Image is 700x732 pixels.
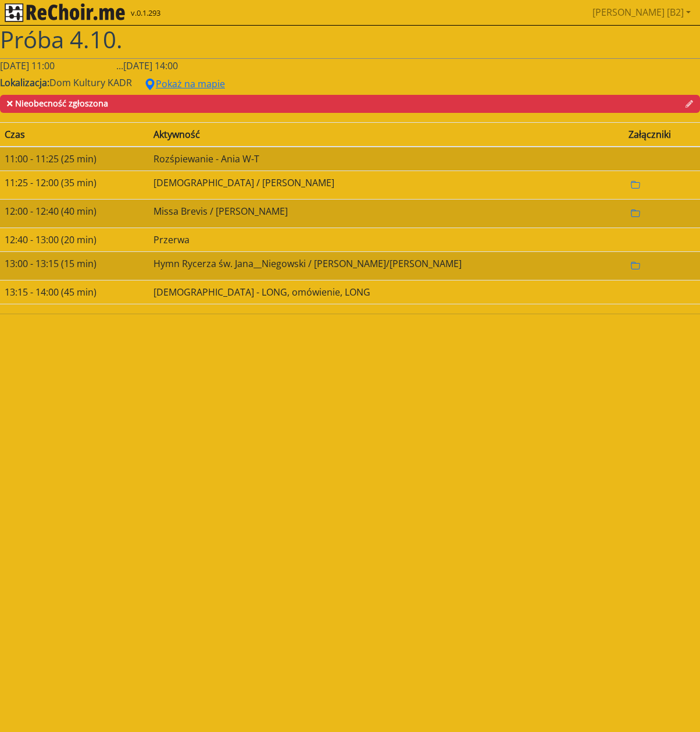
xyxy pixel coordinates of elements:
svg: folder [631,209,640,218]
div: Czas [5,127,144,141]
a: [PERSON_NAME] [B2] [588,1,695,24]
div: Załączniki [628,127,695,141]
td: Hymn Rycerza św. Jana__Niegowski / [PERSON_NAME]/[PERSON_NAME] [149,251,624,280]
div: Aktywność [153,127,619,141]
svg: geo alt fill [144,79,156,90]
td: [DEMOGRAPHIC_DATA] / [PERSON_NAME] [149,170,624,199]
td: Missa Brevis / [PERSON_NAME] [149,199,624,228]
span: Nieobecność zgłoszona [15,98,108,109]
svg: folder [631,261,640,271]
button: geo alt fillPokaż na mapie [137,73,233,95]
td: Przerwa [149,228,624,251]
span: Dom Kultury KADR [49,76,132,89]
img: rekłajer mi [5,3,125,22]
span: [DATE] 14:00 [123,59,178,72]
span: v.0.1.293 [131,8,160,19]
svg: folder [631,180,640,190]
td: [DEMOGRAPHIC_DATA] - LONG, omówienie, LONG [149,280,624,304]
td: Rozśpiewanie - Ania W-T [149,147,624,171]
